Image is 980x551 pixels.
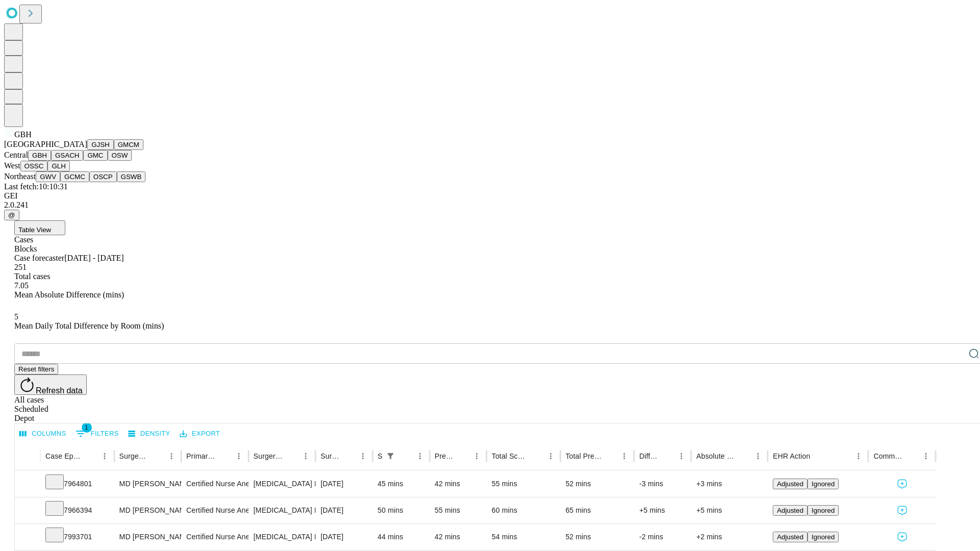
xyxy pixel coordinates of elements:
[28,150,51,161] button: GBH
[674,449,689,463] button: Menu
[254,524,310,550] div: [MEDICAL_DATA] FLEXIBLE PROXIMAL DIAGNOSTIC
[14,364,58,374] button: Reset filters
[492,497,555,523] div: 60 mins
[470,449,484,463] button: Menu
[413,449,427,463] button: Menu
[356,449,370,463] button: Menu
[217,449,232,463] button: Sort
[126,426,173,442] button: Density
[383,449,398,463] button: Show filters
[150,449,164,463] button: Sort
[232,449,246,463] button: Menu
[4,161,20,170] span: West
[321,497,367,523] div: [DATE]
[254,471,310,497] div: [MEDICAL_DATA] FLEXIBLE PROXIMAL DIAGNOSTIC
[639,471,686,497] div: -3 mins
[18,365,54,373] span: Reset filters
[566,524,629,550] div: 52 mins
[119,471,176,497] div: MD [PERSON_NAME]
[20,475,35,493] button: Expand
[45,452,82,460] div: Case Epic Id
[566,497,629,523] div: 65 mins
[14,374,87,395] button: Refresh data
[773,479,807,489] button: Adjusted
[45,471,109,497] div: 7964801
[544,449,558,463] button: Menu
[639,452,659,460] div: Difference
[119,524,176,550] div: MD [PERSON_NAME]
[617,449,631,463] button: Menu
[17,426,69,442] button: Select columns
[14,272,50,281] span: Total cases
[14,263,27,271] span: 251
[378,524,425,550] div: 44 mins
[812,533,835,541] span: Ignored
[435,497,482,523] div: 55 mins
[117,171,146,182] button: GSWB
[119,497,176,523] div: MD [PERSON_NAME]
[4,201,976,210] div: 2.0.241
[660,449,674,463] button: Sort
[737,449,751,463] button: Sort
[97,449,112,463] button: Menu
[83,150,107,161] button: GMC
[751,449,765,463] button: Menu
[186,452,216,460] div: Primary Service
[566,471,629,497] div: 52 mins
[492,471,555,497] div: 55 mins
[904,449,919,463] button: Sort
[321,524,367,550] div: [DATE]
[177,426,223,442] button: Export
[87,139,114,150] button: GJSH
[603,449,617,463] button: Sort
[14,254,64,262] span: Case forecaster
[566,452,602,460] div: Total Predicted Duration
[4,140,87,148] span: [GEOGRAPHIC_DATA]
[4,191,976,201] div: GEI
[639,524,686,550] div: -2 mins
[4,182,68,191] span: Last fetch: 10:10:31
[321,452,340,460] div: Surgery Date
[378,452,382,460] div: Scheduled In Room Duration
[321,471,367,497] div: [DATE]
[811,449,825,463] button: Sort
[812,480,835,488] span: Ignored
[164,449,179,463] button: Menu
[4,210,19,220] button: @
[696,524,763,550] div: +2 mins
[83,449,97,463] button: Sort
[186,524,243,550] div: Certified Nurse Anesthetist
[36,386,83,395] span: Refresh data
[36,171,60,182] button: GWV
[186,471,243,497] div: Certified Nurse Anesthetist
[807,532,839,542] button: Ignored
[14,130,32,139] span: GBH
[777,480,803,488] span: Adjusted
[14,321,164,330] span: Mean Daily Total Difference by Room (mins)
[639,497,686,523] div: +5 mins
[47,161,69,171] button: GLH
[696,497,763,523] div: +5 mins
[529,449,544,463] button: Sort
[14,290,124,299] span: Mean Absolute Difference (mins)
[807,505,839,516] button: Ignored
[696,471,763,497] div: +3 mins
[20,502,35,520] button: Expand
[186,497,243,523] div: Certified Nurse Anesthetist
[82,422,92,433] span: 1
[89,171,117,182] button: OSCP
[807,479,839,489] button: Ignored
[20,161,48,171] button: OSSC
[435,471,482,497] div: 42 mins
[4,151,28,159] span: Central
[919,449,933,463] button: Menu
[20,529,35,546] button: Expand
[18,226,51,234] span: Table View
[14,220,65,235] button: Table View
[455,449,470,463] button: Sort
[383,449,398,463] div: 1 active filter
[254,452,283,460] div: Surgery Name
[60,171,89,182] button: GCMC
[14,281,29,290] span: 7.05
[696,452,736,460] div: Absolute Difference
